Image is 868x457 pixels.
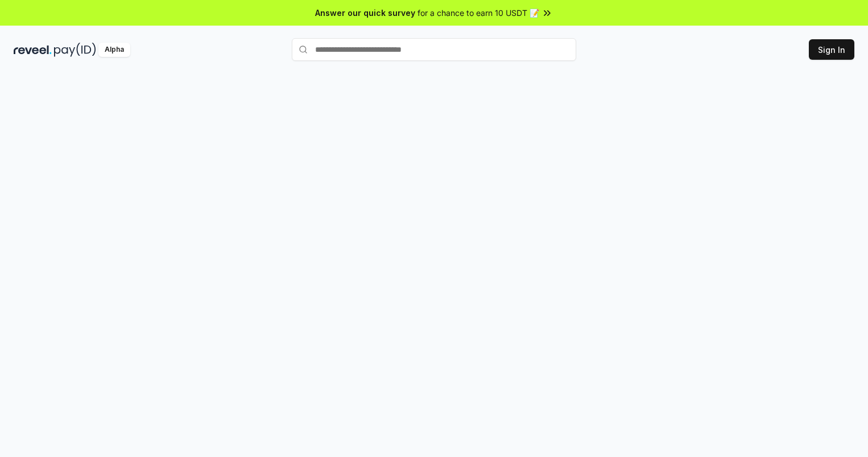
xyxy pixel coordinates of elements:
button: Sign In [809,39,854,60]
img: reveel_dark [14,43,52,57]
div: Alpha [98,43,130,57]
span: for a chance to earn 10 USDT 📝 [418,7,539,19]
span: Answer our quick survey [315,7,415,19]
img: pay_id [54,43,96,57]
